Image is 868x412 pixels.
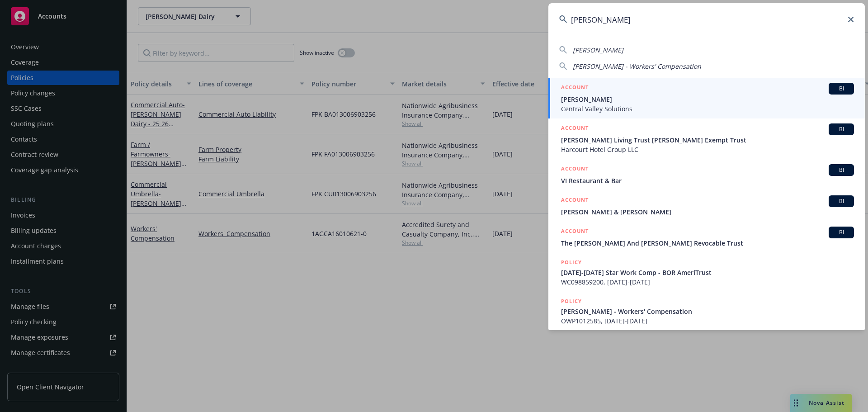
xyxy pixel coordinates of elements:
[561,95,854,104] span: [PERSON_NAME]
[561,207,854,217] span: [PERSON_NAME] & [PERSON_NAME]
[561,83,589,94] h5: ACCOUNT
[548,190,865,222] a: ACCOUNTBI[PERSON_NAME] & [PERSON_NAME]
[548,159,865,190] a: ACCOUNTBIVI Restaurant & Bar
[573,62,701,71] span: [PERSON_NAME] - Workers' Compensation
[561,195,589,206] h5: ACCOUNT
[573,46,623,54] span: [PERSON_NAME]
[832,125,850,133] span: BI
[548,3,865,36] input: Search...
[561,316,854,326] span: OWP1012585, [DATE]-[DATE]
[561,297,582,306] h5: POLICY
[548,253,865,292] a: POLICY[DATE]-[DATE] Star Work Comp - BOR AmeriTrustWC098859200, [DATE]-[DATE]
[561,145,854,154] span: Harcourt Hotel Group LLC
[548,292,865,331] a: POLICY[PERSON_NAME] - Workers' CompensationOWP1012585, [DATE]-[DATE]
[561,164,589,175] h5: ACCOUNT
[561,238,854,248] span: The [PERSON_NAME] And [PERSON_NAME] Revocable Trust
[561,176,854,185] span: VI Restaurant & Bar
[561,104,854,114] span: Central Valley Solutions
[548,118,865,159] a: ACCOUNTBI[PERSON_NAME] Living Trust [PERSON_NAME] Exempt TrustHarcourt Hotel Group LLC
[561,277,854,287] span: WC098859200, [DATE]-[DATE]
[561,268,854,277] span: [DATE]-[DATE] Star Work Comp - BOR AmeriTrust
[561,258,582,267] h5: POLICY
[832,197,850,205] span: BI
[548,222,865,253] a: ACCOUNTBIThe [PERSON_NAME] And [PERSON_NAME] Revocable Trust
[832,166,850,174] span: BI
[548,78,865,118] a: ACCOUNTBI[PERSON_NAME]Central Valley Solutions
[832,85,850,93] span: BI
[561,135,854,145] span: [PERSON_NAME] Living Trust [PERSON_NAME] Exempt Trust
[561,307,854,316] span: [PERSON_NAME] - Workers' Compensation
[561,123,589,134] h5: ACCOUNT
[832,228,850,237] span: BI
[561,227,589,237] h5: ACCOUNT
